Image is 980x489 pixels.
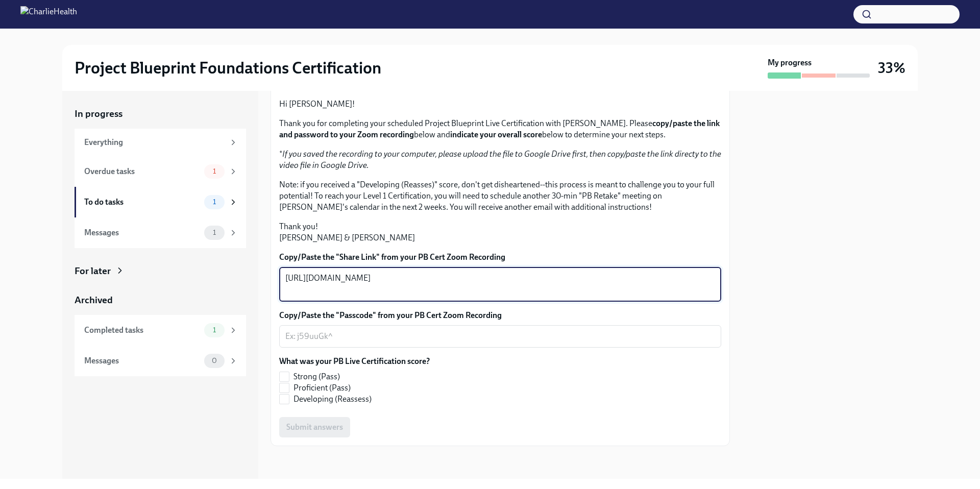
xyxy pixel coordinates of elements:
strong: indicate your overall score [450,130,542,139]
img: CharlieHealth [20,6,77,22]
div: For later [75,264,111,278]
div: Messages [84,227,200,238]
div: Overdue tasks [84,166,200,177]
strong: My progress [768,57,812,68]
h2: Project Blueprint Foundations Certification [75,58,381,78]
a: To do tasks1 [75,187,246,217]
a: In progress [75,107,246,120]
a: Completed tasks1 [75,315,246,346]
a: Everything [75,129,246,156]
a: Messages0 [75,346,246,376]
span: Developing (Reassess) [293,394,372,405]
span: 0 [206,357,223,364]
span: 1 [207,198,222,206]
span: 1 [207,326,222,334]
div: Completed tasks [84,325,200,336]
span: 1 [207,229,222,236]
h3: 33% [878,59,905,77]
em: If you saved the recording to your computer, please upload the file to Google Drive first, then c... [279,149,721,170]
label: Copy/Paste the "Share Link" from your PB Cert Zoom Recording [279,252,721,263]
a: Overdue tasks1 [75,156,246,187]
p: Hi [PERSON_NAME]! [279,99,721,110]
label: Copy/Paste the "Passcode" from your PB Cert Zoom Recording [279,310,721,321]
textarea: [URL][DOMAIN_NAME] [285,272,715,297]
p: Thank you for completing your scheduled Project Blueprint Live Certification with [PERSON_NAME]. ... [279,118,721,140]
a: Archived [75,294,246,307]
a: Messages1 [75,217,246,248]
p: Thank you! [PERSON_NAME] & [PERSON_NAME] [279,221,721,243]
p: Note: if you received a "Developing (Reasses)" score, don't get disheartened--this process is mea... [279,179,721,213]
div: Everything [84,137,225,148]
a: For later [75,264,246,278]
span: Strong (Pass) [293,371,340,382]
span: 1 [207,167,222,175]
span: Proficient (Pass) [293,382,351,394]
div: To do tasks [84,197,200,208]
div: Messages [84,355,200,366]
label: What was your PB Live Certification score? [279,356,430,367]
